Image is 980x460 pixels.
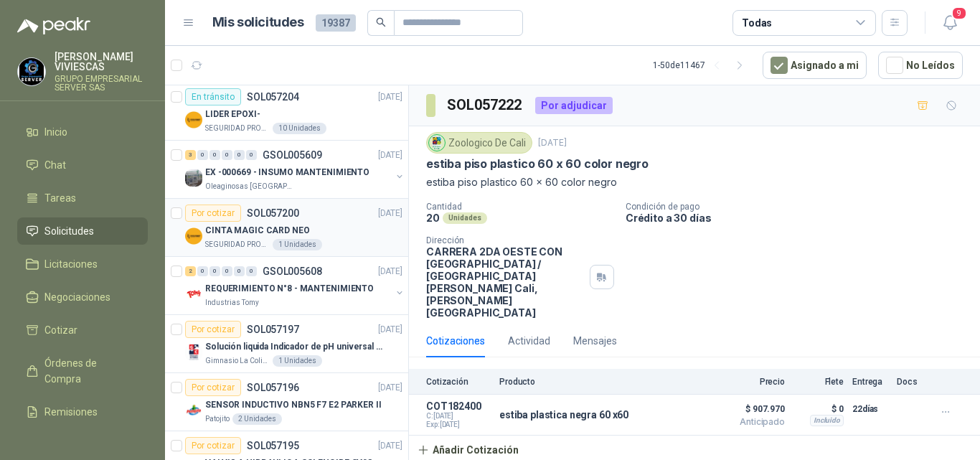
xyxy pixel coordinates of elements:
[378,439,402,453] p: [DATE]
[234,266,245,276] div: 0
[247,382,299,393] p: SOL057196
[426,421,491,429] span: Exp: [DATE]
[273,239,322,250] div: 1 Unidades
[17,398,148,426] a: Remisiones
[443,212,487,224] div: Unidades
[17,217,148,245] a: Solicitudes
[426,333,485,349] div: Cotizaciones
[234,150,245,160] div: 0
[44,223,94,239] span: Solicitudes
[247,441,299,451] p: SOL057195
[165,373,408,431] a: Por cotizarSOL057196[DATE] Company LogoSENSOR INDUCTIVO NBN5 F7 E2 PARKER IIPatojito2 Unidades
[165,199,408,257] a: Por cotizarSOL057200[DATE] Company LogoCINTA MAGIC CARD NEOSEGURIDAD PROVISER LTDA1 Unidades
[165,315,408,373] a: Por cotizarSOL057197[DATE] Company LogoSolución liquida Indicador de pH universal de 500ml o 20 d...
[44,190,76,206] span: Tareas
[44,289,110,305] span: Negociaciones
[44,256,98,272] span: Licitaciones
[378,265,402,278] p: [DATE]
[55,52,148,72] p: [PERSON_NAME] VIVIESCAS
[878,52,963,79] button: No Leídos
[810,415,844,426] div: Incluido
[951,6,967,20] span: 9
[185,263,405,309] a: 2 0 0 0 0 0 GSOL005608[DATE] Company LogoREQUERIMIENTO N°8 - MANTENIMIENTOIndustrias Tomy
[185,321,241,338] div: Por cotizar
[263,150,322,160] p: GSOL005609
[426,235,584,245] p: Dirección
[426,245,584,319] p: CARRERA 2DA OESTE CON [GEOGRAPHIC_DATA] / [GEOGRAPHIC_DATA][PERSON_NAME] Cali , [PERSON_NAME][GEO...
[55,75,148,92] p: GRUPO EMPRESARIAL SERVER SAS
[209,266,220,276] div: 0
[852,400,888,418] p: 22 días
[222,266,232,276] div: 0
[205,108,260,121] p: LIDER EPOXI-
[246,150,257,160] div: 0
[426,212,440,224] p: 20
[17,184,148,212] a: Tareas
[205,282,374,296] p: REQUERIMIENTO N°8 - MANTENIMIENTO
[17,283,148,311] a: Negociaciones
[185,379,241,396] div: Por cotizar
[205,123,270,134] p: SEGURIDAD PROVISER LTDA
[209,150,220,160] div: 0
[573,333,617,349] div: Mensajes
[205,398,382,412] p: SENSOR INDUCTIVO NBN5 F7 E2 PARKER II
[197,266,208,276] div: 0
[232,413,282,425] div: 2 Unidades
[17,17,90,34] img: Logo peakr
[205,355,270,367] p: Gimnasio La Colina
[205,224,310,238] p: CINTA MAGIC CARD NEO
[499,377,705,387] p: Producto
[447,94,524,116] h3: SOL057222
[273,355,322,367] div: 1 Unidades
[247,92,299,102] p: SOL057204
[538,136,567,150] p: [DATE]
[185,437,241,454] div: Por cotizar
[44,157,66,173] span: Chat
[247,324,299,334] p: SOL057197
[763,52,867,79] button: Asignado a mi
[426,377,491,387] p: Cotización
[426,156,649,172] p: estiba piso plastico 60 x 60 color negro
[378,90,402,104] p: [DATE]
[185,88,241,105] div: En tránsito
[185,402,202,419] img: Company Logo
[378,207,402,220] p: [DATE]
[17,250,148,278] a: Licitaciones
[499,409,628,421] p: estiba plastica negra 60 x60
[316,14,356,32] span: 19387
[205,166,369,179] p: EX -000669 - INSUMO MANTENIMIENTO
[713,377,785,387] p: Precio
[44,322,77,338] span: Cotizar
[429,135,445,151] img: Company Logo
[205,413,230,425] p: Patojito
[222,150,232,160] div: 0
[205,340,384,354] p: Solución liquida Indicador de pH universal de 500ml o 20 de 25ml (no tiras de papel)
[165,83,408,141] a: En tránsitoSOL057204[DATE] Company LogoLIDER EPOXI-SEGURIDAD PROVISER LTDA10 Unidades
[185,111,202,128] img: Company Logo
[793,377,844,387] p: Flete
[246,266,257,276] div: 0
[185,227,202,245] img: Company Logo
[426,202,614,212] p: Cantidad
[378,149,402,162] p: [DATE]
[626,202,974,212] p: Condición de pago
[205,181,296,192] p: Oleaginosas [GEOGRAPHIC_DATA][PERSON_NAME]
[17,151,148,179] a: Chat
[17,118,148,146] a: Inicio
[44,355,134,387] span: Órdenes de Compra
[508,333,550,349] div: Actividad
[18,58,45,85] img: Company Logo
[185,205,241,222] div: Por cotizar
[212,12,304,33] h1: Mis solicitudes
[44,124,67,140] span: Inicio
[273,123,326,134] div: 10 Unidades
[852,377,888,387] p: Entrega
[185,344,202,361] img: Company Logo
[897,377,925,387] p: Docs
[426,412,491,421] span: C: [DATE]
[378,323,402,337] p: [DATE]
[378,381,402,395] p: [DATE]
[197,150,208,160] div: 0
[185,150,196,160] div: 3
[426,132,532,154] div: Zoologico De Cali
